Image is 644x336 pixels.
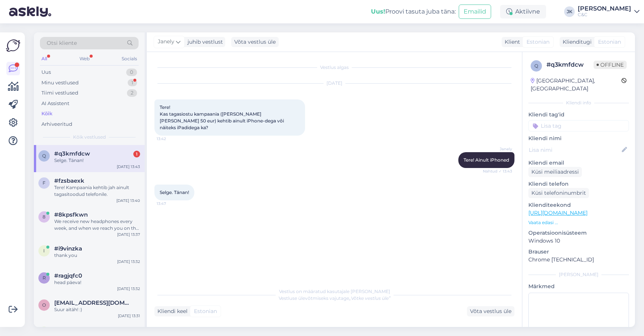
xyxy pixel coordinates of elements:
[154,64,514,71] div: Vestlus algas
[42,153,46,159] span: q
[54,299,133,306] span: oskar.magi@gmail.com
[43,275,46,281] span: r
[73,134,106,141] span: Kõik vestlused
[160,189,189,195] span: Selge. Tänan!
[459,5,491,19] button: Emailid
[116,198,140,203] div: [DATE] 13:40
[54,327,85,333] span: #ovefunyc
[528,159,629,167] p: Kliendi email
[43,248,45,254] span: i
[528,209,588,216] a: [URL][DOMAIN_NAME]
[120,54,139,64] div: Socials
[349,295,391,301] i: „Võtke vestlus üle”
[157,201,185,206] span: 13:47
[528,248,629,256] p: Brauser
[528,229,629,237] p: Operatsioonisüsteem
[279,295,391,301] span: Vestluse ülevõtmiseks vajutage
[502,38,520,46] div: Klient
[43,180,46,186] span: f
[54,306,140,313] div: Suur aitäh! :)
[117,164,140,170] div: [DATE] 13:43
[279,289,390,294] span: Vestlus on määratud kasutajale [PERSON_NAME]
[371,8,385,15] b: Uus!
[41,79,79,87] div: Minu vestlused
[528,167,582,177] div: Küsi meiliaadressi
[528,219,629,226] p: Vaata edasi ...
[41,89,78,97] div: Tiimi vestlused
[54,150,90,157] span: #q3kmfdcw
[529,146,620,154] input: Lisa nimi
[128,79,137,87] div: 1
[534,63,538,69] span: q
[484,146,512,152] span: Janely
[54,184,140,198] div: Tere! Kampaania kehtib jah ainult tagasitoodud telefonile.
[578,6,631,12] div: [PERSON_NAME]
[41,110,52,118] div: Kõik
[526,38,549,46] span: Estonian
[528,111,629,119] p: Kliendi tag'id
[40,54,49,64] div: All
[528,134,629,142] p: Kliendi nimi
[194,307,217,315] span: Estonian
[54,279,140,286] div: head päeva!
[154,80,514,87] div: [DATE]
[598,38,621,46] span: Estonian
[528,201,629,209] p: Klienditeekond
[127,89,137,97] div: 2
[528,188,589,198] div: Küsi telefoninumbrit
[564,6,575,17] div: JK
[47,39,77,47] span: Otsi kliente
[158,38,174,46] span: Janely
[157,136,185,142] span: 13:42
[185,38,223,46] div: juhib vestlust
[528,180,629,188] p: Kliendi telefon
[6,38,20,53] img: Askly Logo
[160,104,285,130] span: Tere! Kas tagasiostu kampaania ([PERSON_NAME] [PERSON_NAME] 50 eur) kehtib ainult iPhone-dega või...
[54,245,82,252] span: #i9vinzka
[528,256,629,264] p: Chrome [TECHNICAL_ID]
[118,313,140,319] div: [DATE] 13:31
[483,168,512,174] span: Nähtud ✓ 13:43
[41,69,51,76] div: Uus
[528,283,629,290] p: Märkmed
[546,60,594,69] div: # q3kmfdcw
[578,12,631,18] div: C&C
[528,237,629,245] p: Windows 10
[594,61,627,69] span: Offline
[528,271,629,278] div: [PERSON_NAME]
[54,177,84,184] span: #fzsbaexk
[133,151,140,157] div: 1
[78,54,91,64] div: Web
[467,306,514,316] div: Võta vestlus üle
[464,157,509,163] span: Tere! Ainult iPhoned
[117,286,140,292] div: [DATE] 13:32
[54,211,88,218] span: #8kpsfkwn
[126,69,137,76] div: 0
[54,218,140,232] div: We receive new headphones every week, and when we reach you on the pre-order list, we will contac...
[528,99,629,106] div: Kliendi info
[42,302,46,308] span: o
[528,120,629,131] input: Lisa tag
[371,7,456,16] div: Proovi tasuta juba täna:
[531,77,621,93] div: [GEOGRAPHIC_DATA], [GEOGRAPHIC_DATA]
[41,121,72,128] div: Arhiveeritud
[154,307,188,315] div: Kliendi keel
[54,157,140,164] div: Selge. Tänan!
[43,214,46,220] span: 8
[54,272,82,279] span: #ragjqfc0
[231,37,279,47] div: Võta vestlus üle
[117,259,140,264] div: [DATE] 13:32
[500,5,546,18] div: Aktiivne
[560,38,592,46] div: Klienditugi
[578,6,639,18] a: [PERSON_NAME]C&C
[41,100,69,107] div: AI Assistent
[54,252,140,259] div: thank you
[117,232,140,237] div: [DATE] 13:37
